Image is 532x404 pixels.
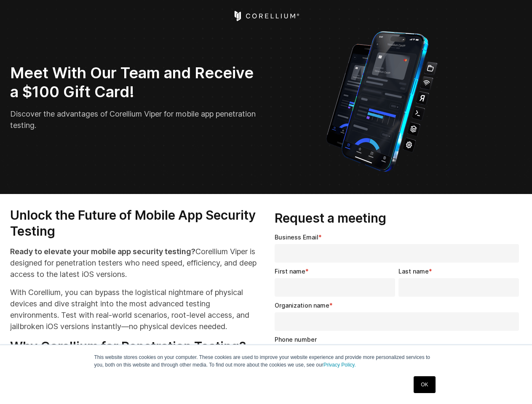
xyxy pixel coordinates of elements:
[275,234,318,241] span: Business Email
[10,247,195,256] strong: Ready to elevate your mobile app security testing?
[10,109,256,130] span: Discover the advantages of Corellium Viper for mobile app penetration testing.
[10,339,258,355] h3: Why Corellium for Penetration Testing?
[318,27,445,174] img: Corellium_VIPER_Hero_1_1x
[414,376,435,393] a: OK
[10,287,258,332] p: With Corellium, you can bypass the logistical nightmare of physical devices and dive straight int...
[275,268,305,275] span: First name
[275,210,522,226] h3: Request a meeting
[323,362,356,368] a: Privacy Policy.
[10,207,258,239] h3: Unlock the Future of Mobile App Security Testing
[275,302,329,309] span: Organization name
[275,336,317,343] span: Phone number
[10,64,260,101] h2: Meet With Our Team and Receive a $100 Gift Card!
[94,353,438,369] p: This website stores cookies on your computer. These cookies are used to improve your website expe...
[233,11,299,21] a: Corellium Home
[398,268,429,275] span: Last name
[10,246,258,280] p: Corellium Viper is designed for penetration testers who need speed, efficiency, and deep access t...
